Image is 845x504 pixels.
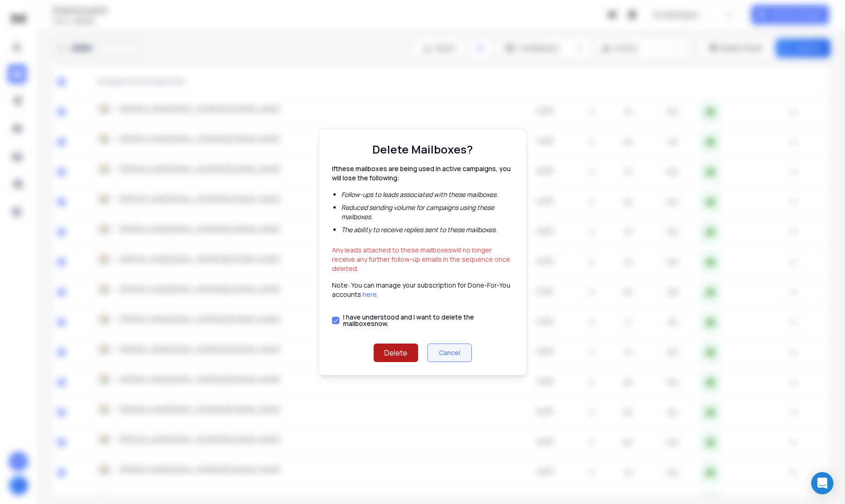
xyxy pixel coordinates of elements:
button: Delete [374,344,418,362]
li: Follow-ups to leads associated with these mailboxes . [341,190,513,199]
h1: Delete Mailboxes? [372,142,473,157]
button: Cancel [427,344,472,362]
div: Open Intercom Messenger [811,472,833,494]
p: Note: You can manage your subscription for Done-For-You accounts . [332,281,513,299]
a: here [363,290,377,299]
li: Reduced sending volume for campaigns using these mailboxes . [341,203,513,221]
label: I have understood and I want to delete the mailbox es now. [343,314,513,327]
p: Any leads attached to these mailboxes will no longer receive any further follow-up emails in the ... [332,242,513,273]
li: The ability to receive replies sent to these mailboxes . [341,225,513,234]
p: If these mailboxes are being used in active campaigns, you will lose the following: [332,164,513,183]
